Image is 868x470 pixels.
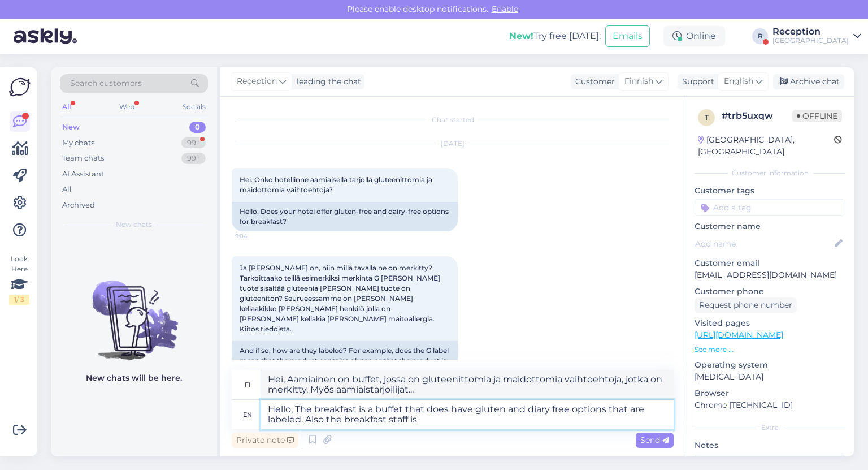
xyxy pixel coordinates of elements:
a: [URL][DOMAIN_NAME] [695,330,783,340]
img: No chats [51,260,217,362]
span: New chats [116,219,152,230]
p: Visited pages [695,317,845,329]
div: [GEOGRAPHIC_DATA], [GEOGRAPHIC_DATA] [698,134,834,158]
div: Socials [180,100,208,114]
div: Hello. Does your hotel offer gluten-free and dairy-free options for breakfast? [232,202,458,231]
span: English [724,75,753,88]
p: Operating system [695,359,845,371]
div: Chat started [232,115,674,125]
div: Archive chat [773,74,844,89]
div: Private note [232,433,298,448]
span: Ja [PERSON_NAME] on, niin millä tavalla ne on merkitty? Tarkoittaako teillä esimerkiksi merkintä ... [240,264,442,333]
p: Customer tags [695,185,845,197]
input: Add a tag [695,199,845,216]
div: fi [245,375,250,394]
p: Browser [695,387,845,399]
span: 9:04 [235,232,277,240]
div: Support [678,76,714,88]
span: Enable [488,4,522,14]
div: [DATE] [232,139,674,149]
div: 0 [189,122,206,133]
span: Reception [237,75,277,88]
div: 99+ [181,153,206,164]
div: All [60,100,73,114]
div: Extra [695,422,845,433]
span: t [705,113,709,122]
input: Add name [695,238,832,250]
div: Reception [772,27,849,36]
div: R [752,28,768,44]
div: Request phone number [695,297,797,313]
span: Offline [792,110,842,122]
a: Reception[GEOGRAPHIC_DATA] [772,27,861,45]
div: Try free [DATE]: [509,29,601,43]
div: # trb5uxqw [722,109,792,123]
p: Notes [695,439,845,451]
div: Look Here [9,254,29,305]
img: Askly Logo [9,76,31,98]
p: [MEDICAL_DATA] [695,371,845,383]
div: Archived [62,200,95,211]
div: en [243,405,252,424]
div: Customer information [695,168,845,178]
div: [GEOGRAPHIC_DATA] [772,36,849,45]
div: 1 / 3 [9,295,29,305]
p: Customer phone [695,286,845,297]
div: leading the chat [292,76,361,88]
p: [EMAIL_ADDRESS][DOMAIN_NAME] [695,269,845,281]
div: Customer [571,76,615,88]
p: Chrome [TECHNICAL_ID] [695,399,845,411]
div: My chats [62,137,94,149]
p: Customer name [695,221,845,232]
span: Search customers [70,77,142,89]
span: Finnish [624,75,653,88]
p: New chats will be here. [86,372,182,384]
textarea: Hei, Aamiainen on buffet, jossa on gluteenittomia ja maidottomia vaihtoehtoja, jotka on merkitty.... [261,370,674,399]
div: AI Assistant [62,169,104,180]
div: Online [663,26,725,46]
div: 99+ [181,137,206,149]
span: Send [640,435,669,445]
p: Customer email [695,257,845,269]
div: New [62,122,80,133]
textarea: Hello, The breakfast is a buffet that does have gluten and diary free options that are labeled. A... [261,400,674,429]
button: Emails [605,25,650,47]
p: See more ... [695,344,845,355]
span: Hei. Onko hotellinne aamiaisella tarjolla gluteenittomia ja maidottomia vaihtoehtoja? [240,175,434,194]
div: And if so, how are they labeled? For example, does the G label mean that the product contains glu... [232,341,458,401]
div: Web [117,100,137,114]
b: New! [509,31,533,41]
div: All [62,184,72,195]
div: Team chats [62,153,104,164]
